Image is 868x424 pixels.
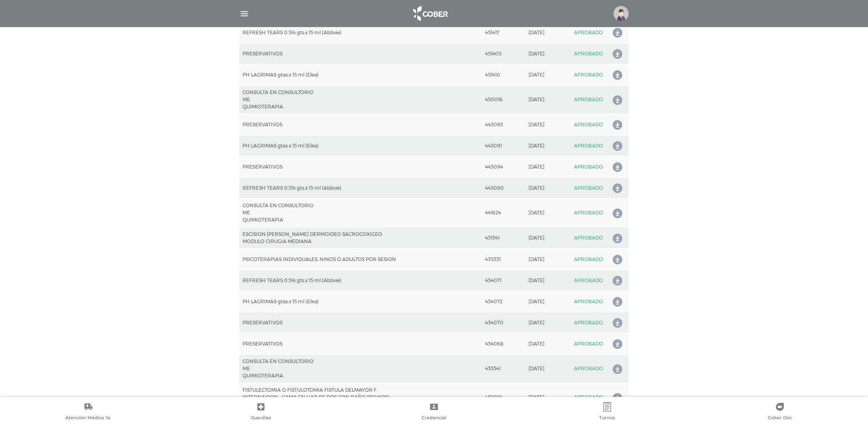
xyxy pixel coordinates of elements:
td: [DATE] [525,227,569,249]
td: PRESERVATIVOS [239,312,482,333]
td: 441624 [482,198,525,227]
td: [DATE] [525,312,569,333]
td: 451417 [482,22,525,43]
td: PH LAGRIMAS gtas.x 15 ml (Elea) [239,64,482,85]
td: CONSULTA EN CONSULTORIO ME QUIMIOTERAPIA [239,354,482,383]
td: 432091 [482,383,525,412]
td: PSICOTERAPIAS INDIVIDUALES, NINOS O ADULTOS POR SESION [239,249,482,270]
td: APROBADO [570,198,608,227]
td: [DATE] [525,43,569,64]
td: 434071 [482,270,525,291]
td: APROBADO [570,270,608,291]
td: 443093 [482,114,525,135]
td: PRESERVATIVOS [239,156,482,177]
td: APROBADO [570,354,608,383]
td: [DATE] [525,85,569,114]
span: Atención Médica Ya [65,415,110,422]
td: APROBADO [570,291,608,312]
td: [DATE] [525,333,569,354]
td: [DATE] [525,198,569,227]
td: APROBADO [570,135,608,156]
td: 443090 [482,177,525,198]
td: [DATE] [525,156,569,177]
td: [DATE] [525,22,569,43]
td: 451410 [482,64,525,85]
a: Guardias [175,402,348,422]
td: 434068 [482,333,525,354]
td: 435331 [482,249,525,270]
td: PRESERVATIVOS [239,333,482,354]
td: 450016 [482,85,525,114]
img: Cober_menu-lines-white.svg [239,9,249,19]
a: Credencial [347,402,521,422]
td: APROBADO [570,85,608,114]
td: FISTULECTOMIA O FISTULOTOMIA FISTULA DELMAYOR F INTERNACION - CAMA EN HAB DE DOS CON BAÑO PRIVADO... [239,383,482,412]
td: [DATE] [525,249,569,270]
td: [DATE] [525,383,569,412]
td: APROBADO [570,43,608,64]
a: Cober Doc [693,402,866,422]
span: Credencial [422,415,446,422]
td: PRESERVATIVOS [239,114,482,135]
td: APROBADO [570,227,608,249]
td: ESCISION [PERSON_NAME] DERMOIDEO SACROCOXIGEO MODULO CIRUGIA MEDIANA [239,227,482,249]
span: Turnos [599,415,615,422]
img: profile-placeholder.svg [614,6,629,21]
span: Guardias [251,415,271,422]
td: PH LAGRIMAS gtas.x 15 ml (Elea) [239,135,482,156]
td: REFRESH TEARS 0.5% gts.x 15 ml (Abbvie) [239,270,482,291]
td: APROBADO [570,383,608,412]
td: [DATE] [525,270,569,291]
td: REFRESH TEARS 0.5% gts.x 15 ml (Abbvie) [239,22,482,43]
td: REFRESH TEARS 0.5% gts.x 15 ml (Abbvie) [239,177,482,198]
td: PRESERVATIVOS [239,43,482,64]
td: [DATE] [525,135,569,156]
td: 451405 [482,43,525,64]
td: APROBADO [570,249,608,270]
td: [DATE] [525,291,569,312]
td: [DATE] [525,177,569,198]
td: [DATE] [525,114,569,135]
td: 434070 [482,312,525,333]
a: Atención Médica Ya [2,402,175,422]
td: CONSULTA EN CONSULTORIO ME QUIMIOTERAPIA [239,85,482,114]
td: APROBADO [570,64,608,85]
td: 431341 [482,227,525,249]
td: [DATE] [525,354,569,383]
td: CONSULTA EN CONSULTORIO ME QUIMIOTERAPIA [239,198,482,227]
td: PH LAGRIMAS gtas.x 15 ml (Elea) [239,291,482,312]
td: 443091 [482,135,525,156]
td: APROBADO [570,156,608,177]
td: APROBADO [570,114,608,135]
td: 434072 [482,291,525,312]
td: [DATE] [525,64,569,85]
img: logo_cober_home-white.png [409,4,451,23]
a: Turnos [521,402,694,422]
td: APROBADO [570,177,608,198]
td: APROBADO [570,22,608,43]
td: APROBADO [570,333,608,354]
td: APROBADO [570,312,608,333]
td: 443094 [482,156,525,177]
span: Cober Doc [768,415,792,422]
td: 433341 [482,354,525,383]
